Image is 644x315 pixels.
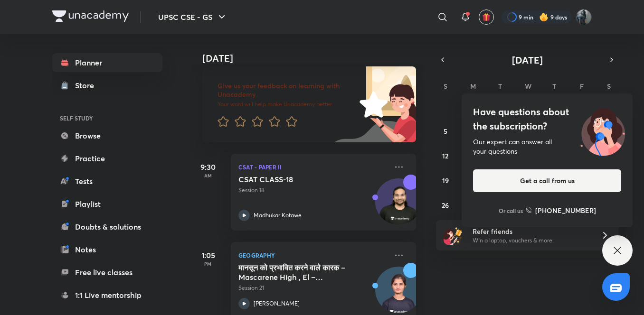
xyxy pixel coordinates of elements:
h6: [PHONE_NUMBER] [535,205,596,215]
abbr: October 19, 2025 [442,176,449,185]
img: referral [444,226,463,245]
p: Madhukar Kotawe [254,211,302,220]
p: Win a laptop, vouchers & more [473,236,589,245]
p: AM [189,173,227,178]
a: Doubts & solutions [52,217,162,236]
button: UPSC CSE - GS [152,8,233,27]
abbr: Friday [580,82,584,91]
h4: [DATE] [202,53,426,64]
abbr: October 5, 2025 [444,127,447,136]
abbr: Monday [470,82,476,91]
h6: Refer friends [473,226,589,236]
p: Session 18 [238,186,388,195]
p: Session 21 [238,284,388,292]
button: October 12, 2025 [438,148,453,163]
h5: मानसून को प्रभावित करने वाले कारक – Mascarene High , El – Nino La Nina [238,263,357,282]
p: Your word will help make Unacademy better [218,101,356,108]
p: Or call us [499,206,523,215]
abbr: Wednesday [525,82,531,91]
abbr: October 26, 2025 [442,201,449,210]
p: PM [189,261,227,267]
abbr: October 12, 2025 [442,151,448,160]
div: Store [75,80,100,91]
a: Store [52,76,162,95]
img: Company Logo [52,10,129,22]
abbr: Tuesday [498,82,502,91]
img: streak [539,12,549,22]
div: Our expert can answer all your questions [473,137,621,156]
img: feedback_image [327,66,416,142]
abbr: Sunday [444,82,447,91]
a: Planner [52,53,162,72]
h5: CSAT CLASS-18 [238,175,357,184]
a: Free live classes [52,263,162,282]
h6: Give us your feedback on learning with Unacademy [218,82,356,99]
h5: 9:30 [189,161,227,173]
button: October 26, 2025 [438,197,453,213]
button: October 5, 2025 [438,123,453,139]
button: [DATE] [449,53,605,66]
abbr: Thursday [552,82,556,91]
p: Geography [238,250,388,261]
p: [PERSON_NAME] [254,299,300,308]
button: Get a call from us [473,169,621,192]
img: Komal [576,9,592,25]
h4: Have questions about the subscription? [473,105,621,133]
img: Avatar [376,184,421,229]
img: avatar [482,13,491,21]
img: ttu_illustration_new.svg [573,105,633,156]
button: October 19, 2025 [438,173,453,188]
a: [PHONE_NUMBER] [526,205,596,215]
h5: 1:05 [189,250,227,261]
abbr: Saturday [607,82,611,91]
span: [DATE] [512,54,543,66]
button: avatar [479,9,494,25]
h6: SELF STUDY [52,110,162,126]
a: Tests [52,172,162,191]
a: Practice [52,149,162,168]
a: Playlist [52,195,162,213]
a: 1:1 Live mentorship [52,286,162,305]
p: CSAT - Paper II [238,161,388,173]
a: Notes [52,240,162,259]
a: Browse [52,126,162,145]
a: Company Logo [52,10,129,24]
